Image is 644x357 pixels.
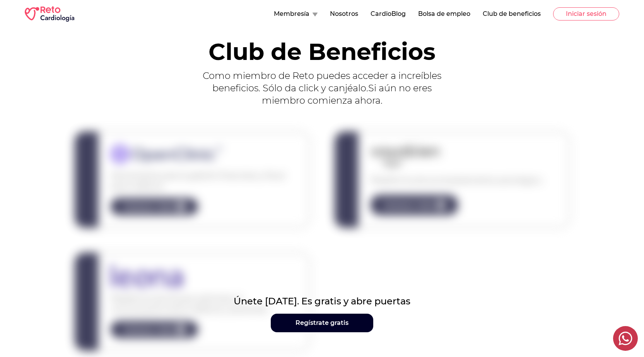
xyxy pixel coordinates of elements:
[330,9,358,19] button: Nosotros
[192,70,452,107] p: Como miembro de Reto puedes acceder a increíbles beneficios. Sólo da click y canjéalo. Si aún no ...
[483,9,541,19] button: Club de beneficios
[274,9,318,19] button: Membresía
[3,295,641,307] p: Únete [DATE]. Es gratis y abre puertas
[418,9,470,19] button: Bolsa de empleo
[271,314,373,332] a: Regístrate gratis
[25,28,619,63] h1: Club de Beneficios
[553,7,619,20] button: Iniciar sesión
[25,6,74,22] img: RETO Cardio Logo
[371,9,406,19] button: CardioBlog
